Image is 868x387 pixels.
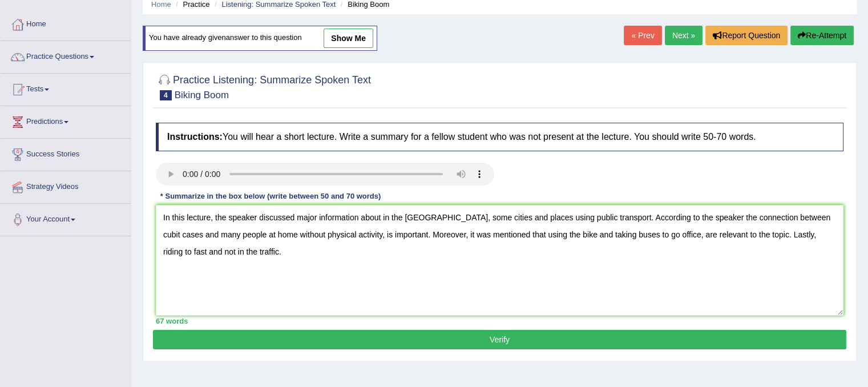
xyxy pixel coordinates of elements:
a: Home [1,9,131,37]
a: show me [324,29,373,48]
a: Predictions [1,106,131,135]
button: Re-Attempt [790,26,854,45]
div: * Summarize in the box below (write between 50 and 70 words) [156,191,385,202]
h2: Practice Listening: Summarize Spoken Text [156,72,371,100]
div: You have already given answer to this question [143,26,377,51]
a: Strategy Videos [1,171,131,200]
a: Tests [1,74,131,102]
button: Verify [153,330,846,349]
small: Biking Boom [175,90,229,100]
a: Next » [665,26,703,45]
h4: You will hear a short lecture. Write a summary for a fellow student who was not present at the le... [156,123,843,151]
a: Success Stories [1,139,131,167]
a: Your Account [1,204,131,232]
div: 67 words [156,316,843,326]
button: Report Question [705,26,788,45]
b: Instructions: [167,132,223,142]
a: « Prev [624,26,661,45]
a: Practice Questions [1,41,131,70]
span: 4 [160,90,172,100]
